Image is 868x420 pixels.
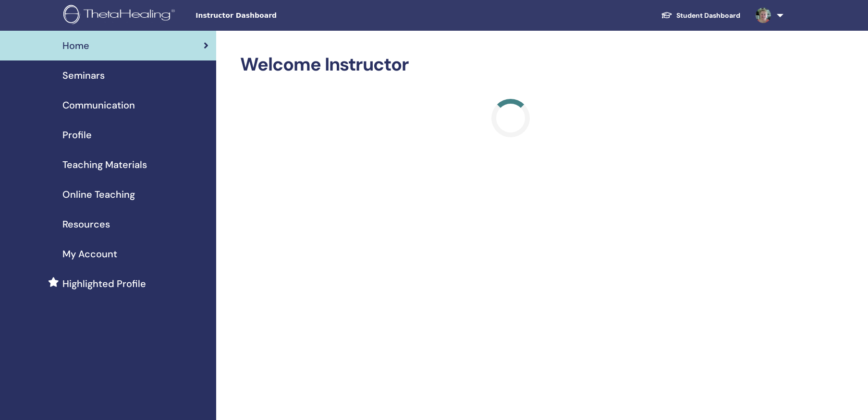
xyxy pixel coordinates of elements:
h2: Welcome Instructor [240,54,781,76]
span: Seminars [62,68,105,83]
span: My Account [62,247,117,261]
img: logo.png [63,5,178,26]
span: Home [62,38,89,53]
span: Instructor Dashboard [196,11,340,21]
img: graduation-cap-white.svg [661,11,672,19]
span: Profile [62,128,92,142]
span: Teaching Materials [62,157,147,172]
span: Online Teaching [62,187,135,202]
span: Communication [62,98,135,112]
a: Student Dashboard [653,7,748,24]
span: Resources [62,217,110,231]
span: Highlighted Profile [62,276,146,291]
img: default.png [756,8,771,23]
